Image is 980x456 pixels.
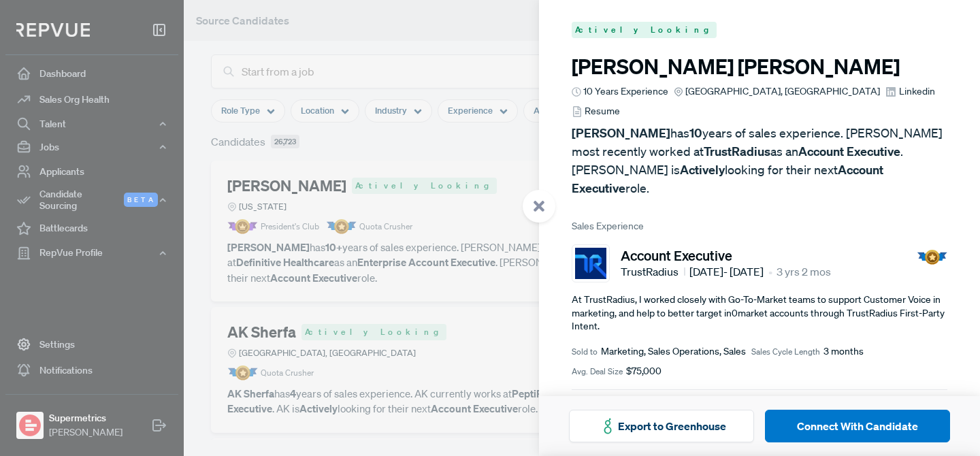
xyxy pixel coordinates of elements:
span: Linkedin [899,84,935,99]
button: Export to Greenhouse [569,410,754,442]
span: [GEOGRAPHIC_DATA], [GEOGRAPHIC_DATA] [685,84,880,99]
article: • [768,263,772,280]
span: [DATE] - [DATE] [689,263,764,280]
p: has years of sales experience. [PERSON_NAME] most recently worked at as an . [PERSON_NAME] is loo... [572,124,947,197]
span: 3 months [823,344,864,359]
span: 3 yrs 2 mos [777,263,831,280]
p: At TrustRadius, I worked closely with Go-To-Market teams to support Customer Voice in marketing, ... [572,293,947,333]
span: $75,000 [626,364,661,378]
strong: Actively [680,162,725,178]
h5: Account Executive [621,247,831,263]
span: 10 Years Experience [583,84,668,99]
span: Actively Looking [572,22,717,38]
img: TrustRadius [575,248,606,279]
span: Marketing, Sales Operations, Sales [601,344,746,359]
a: Resume [572,104,620,118]
span: Sales Experience [572,219,947,233]
span: Avg. Deal Size [572,365,623,378]
strong: Account Executive [798,144,900,159]
span: Sold to [572,346,598,358]
img: Quota Badge [917,250,947,265]
strong: [PERSON_NAME] [572,125,670,141]
span: TrustRadius [621,263,685,280]
a: Linkedin [885,84,934,99]
span: Resume [585,104,620,118]
span: Sales Cycle Length [751,346,820,358]
strong: 10 [689,125,702,141]
h3: [PERSON_NAME] [PERSON_NAME] [572,54,947,79]
button: Connect With Candidate [765,410,950,442]
strong: TrustRadius [704,144,770,159]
